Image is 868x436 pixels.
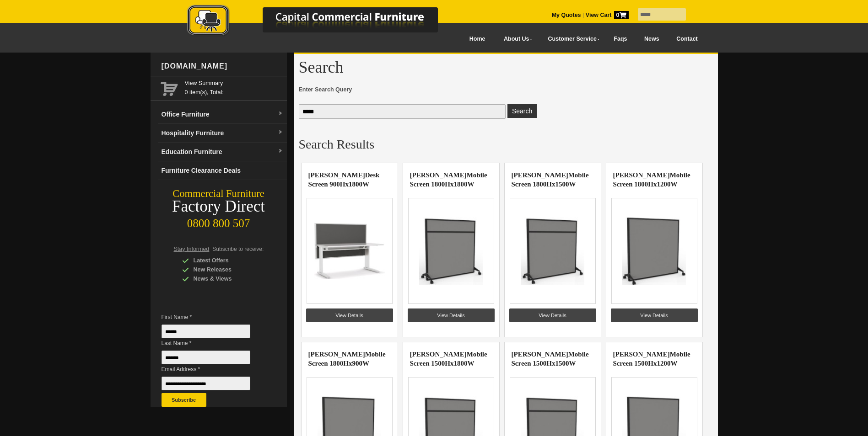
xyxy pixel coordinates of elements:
a: Capital Commercial Furniture Logo [162,5,482,41]
span: Email Address * [162,365,264,374]
span: Enter Search Query [299,85,713,94]
span: Stay Informed [174,246,210,252]
a: Contact [668,29,706,49]
span: 0 item(s), Total: [185,79,283,96]
a: [PERSON_NAME]Mobile Screen 1800Hx1800W [410,171,487,188]
a: [PERSON_NAME]Mobile Screen 1500Hx1800W [410,351,487,367]
a: Faqs [605,29,636,49]
highlight: [PERSON_NAME] [512,171,568,179]
span: 0 [614,11,629,19]
a: [PERSON_NAME]Mobile Screen 1800Hx1200W [613,171,690,188]
highlight: [PERSON_NAME] [308,171,365,179]
strong: View Cart [586,12,629,18]
span: Last Name * [162,339,264,348]
span: First Name * [162,313,264,322]
div: Commercial Furniture [151,187,287,200]
div: New Releases [182,265,269,274]
img: dropdown [278,149,283,154]
button: Subscribe [162,393,206,407]
div: News & Views [182,274,269,283]
highlight: [PERSON_NAME] [410,351,467,358]
a: View Details [306,308,393,322]
highlight: [PERSON_NAME] [613,171,670,179]
a: Customer Service [538,29,605,49]
a: Furniture Clearance Deals [158,161,287,180]
button: Enter Search Query [507,104,537,118]
a: View Details [408,308,495,322]
a: View Cart0 [584,12,628,18]
input: Enter Search Query [299,104,506,119]
a: [PERSON_NAME]Desk Screen 900Hx1800W [308,171,380,188]
h2: Search Results [299,138,713,151]
highlight: [PERSON_NAME] [613,351,670,358]
img: dropdown [278,111,283,117]
a: [PERSON_NAME]Mobile Screen 1800Hx1500W [512,171,589,188]
input: Last Name * [162,351,250,364]
a: View Details [611,308,698,322]
div: [DOMAIN_NAME] [158,53,287,80]
div: Latest Offers [182,256,269,265]
highlight: [PERSON_NAME] [512,351,568,358]
a: My Quotes [552,12,581,18]
a: Hospitality Furnituredropdown [158,124,287,143]
img: dropdown [278,130,283,135]
img: Capital Commercial Furniture Logo [162,5,482,38]
a: [PERSON_NAME]Mobile Screen 1500Hx1200W [613,351,690,367]
a: News [636,29,668,49]
input: Email Address * [162,377,250,390]
span: Subscribe to receive: [212,246,264,252]
a: View Summary [185,79,283,88]
a: Education Furnituredropdown [158,143,287,161]
a: [PERSON_NAME]Mobile Screen 1500Hx1500W [512,351,589,367]
div: 0800 800 507 [151,213,287,230]
highlight: [PERSON_NAME] [410,171,467,179]
a: [PERSON_NAME]Mobile Screen 1800Hx900W [308,351,386,367]
highlight: [PERSON_NAME] [308,351,365,358]
div: Factory Direct [151,200,287,213]
a: Office Furnituredropdown [158,105,287,124]
a: About Us [494,29,538,49]
input: First Name * [162,324,250,338]
h1: Search [299,58,713,76]
a: View Details [509,308,596,322]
